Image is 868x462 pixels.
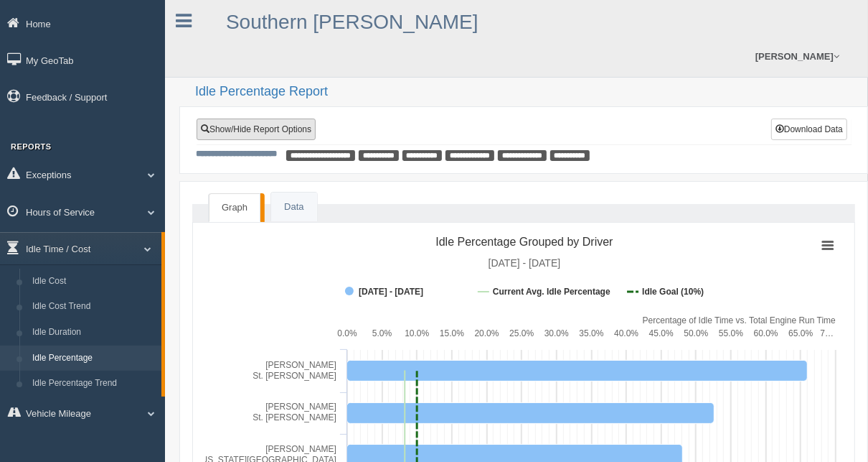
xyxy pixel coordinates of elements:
a: Data [271,193,316,222]
tspan: St. [PERSON_NAME] [253,371,336,381]
a: Idle Percentage Trend [26,371,161,397]
tspan: [DATE] - [DATE] [489,257,561,269]
a: Graph [209,193,260,223]
text: 60.0% [754,328,778,338]
text: 0.0% [337,328,357,338]
text: 5.0% [372,328,392,338]
tspan: [PERSON_NAME] [265,402,336,412]
text: 20.0% [475,328,499,338]
text: 65.0% [788,328,813,338]
a: Southern [PERSON_NAME] [226,11,478,33]
tspan: Current Avg. Idle Percentage [493,287,610,297]
tspan: Idle Percentage Grouped by Driver [435,236,613,248]
text: 10.0% [405,328,429,338]
tspan: 7… [820,328,834,338]
text: 35.0% [579,328,603,338]
tspan: Percentage of Idle Time vs. Total Engine Run Time [643,315,836,325]
text: 55.0% [719,328,743,338]
tspan: [PERSON_NAME] [265,444,336,454]
tspan: St. [PERSON_NAME] [253,412,336,422]
a: [PERSON_NAME] [748,36,846,77]
a: Idle Duration [26,320,161,346]
a: Idle Cost Trend [26,294,161,320]
a: Idle Percentage [26,346,161,371]
tspan: [PERSON_NAME] [265,360,336,370]
text: 50.0% [684,328,708,338]
tspan: [DATE] - [DATE] [359,287,423,297]
a: Idle Cost [26,269,161,295]
text: 15.0% [440,328,464,338]
a: Show/Hide Report Options [197,119,316,140]
text: 25.0% [509,328,534,338]
text: 30.0% [544,328,569,338]
tspan: Idle Goal (10%) [642,287,704,297]
button: Download Data [771,119,847,140]
text: 45.0% [649,328,674,338]
text: 40.0% [614,328,638,338]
